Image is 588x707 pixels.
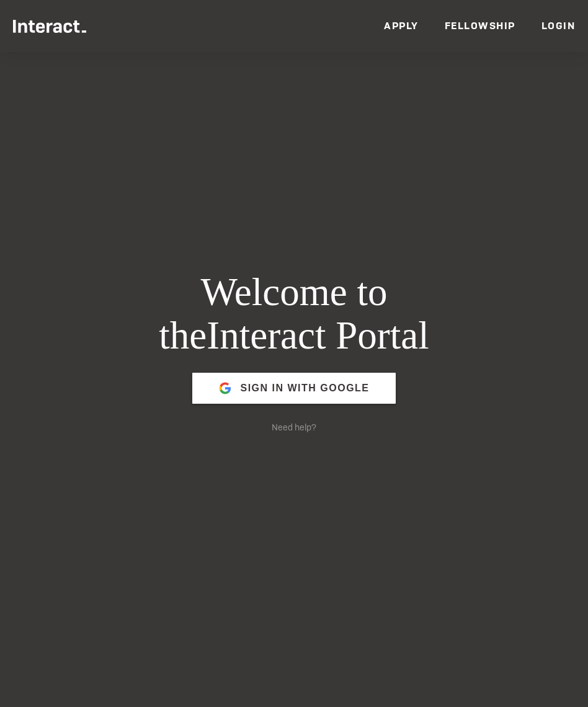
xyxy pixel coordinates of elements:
[207,314,429,357] span: Interact Portal
[240,373,369,403] span: Sign in with Google
[384,19,419,32] a: Apply
[13,20,86,33] img: Interact Logo
[445,19,515,32] a: Fellowship
[272,422,316,433] a: Need help?
[541,19,576,32] a: Login
[86,271,502,358] h1: Welcome to the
